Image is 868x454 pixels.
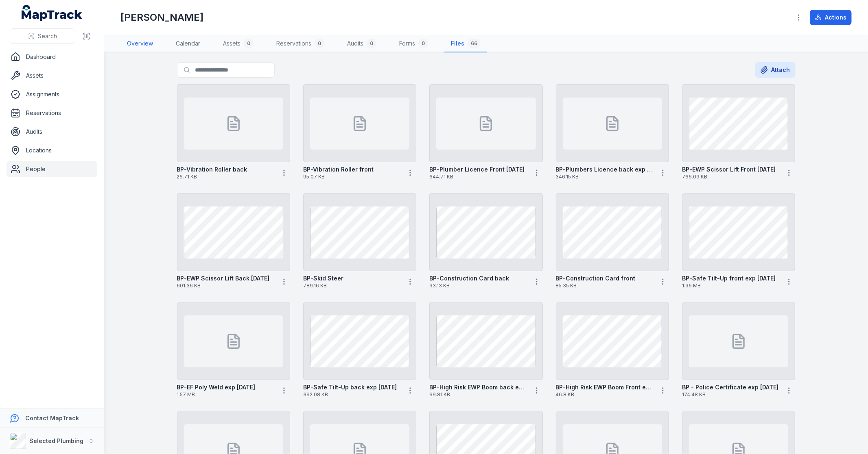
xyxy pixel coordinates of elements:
[556,383,654,391] strong: BP-High Risk EWP Boom Front exp [DATE]
[29,437,83,444] strong: Selected Plumbing
[177,174,275,180] span: 26.71 KB
[393,35,435,52] a: Forms0
[38,32,57,40] span: Search
[177,282,275,289] span: 601.36 KB
[682,274,776,282] strong: BP-Safe Tilt-Up front exp [DATE]
[303,282,401,289] span: 789.16 KB
[270,35,331,52] a: Reservations0
[120,11,203,24] h1: [PERSON_NAME]
[177,383,256,391] strong: BP-EF Poly Weld exp [DATE]
[120,35,160,52] a: Overview
[444,35,487,52] a: Files66
[429,174,527,180] span: 644.71 KB
[556,274,636,282] strong: BP-Construction Card front
[429,282,527,289] span: 93.13 KB
[22,5,83,21] a: MapTrack
[7,161,97,177] a: People
[810,10,852,25] button: Actions
[303,165,374,174] strong: BP-Vibration Roller front
[468,39,481,48] div: 66
[418,39,428,48] div: 0
[25,415,79,421] strong: Contact MapTrack
[429,165,525,174] strong: BP-Plumber Licence Front [DATE]
[682,174,780,180] span: 766.09 KB
[7,67,97,84] a: Assets
[169,35,207,52] a: Calendar
[682,383,778,391] strong: BP - Police Certificate exp [DATE]
[429,383,527,391] strong: BP-High Risk EWP Boom back exp [DATE]
[556,165,654,174] strong: BP-Plumbers Licence back exp [DATE]
[303,383,397,391] strong: BP-Safe Tilt-Up back exp [DATE]
[682,282,780,289] span: 1.96 MB
[682,165,776,174] strong: BP-EWP Scissor Lift Front [DATE]
[10,28,75,44] button: Search
[429,391,527,398] span: 69.81 KB
[303,174,401,180] span: 95.07 KB
[7,49,97,65] a: Dashboard
[7,105,97,121] a: Reservations
[755,62,796,78] button: Attach
[429,274,509,282] strong: BP-Construction Card back
[7,124,97,140] a: Audits
[556,174,654,180] span: 346.15 KB
[7,86,97,102] a: Assignments
[177,274,270,282] strong: BP-EWP Scissor Lift Back [DATE]
[556,282,654,289] span: 85.35 KB
[367,39,376,48] div: 0
[303,274,343,282] strong: BP-Skid Steer
[341,35,383,52] a: Audits0
[682,391,780,398] span: 174.48 KB
[216,35,260,52] a: Assets0
[177,391,275,398] span: 1.57 MB
[177,165,247,174] strong: BP-Vibration Roller back
[315,39,324,48] div: 0
[244,39,254,48] div: 0
[7,142,97,159] a: Locations
[303,391,401,398] span: 392.08 KB
[556,391,654,398] span: 46.8 KB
